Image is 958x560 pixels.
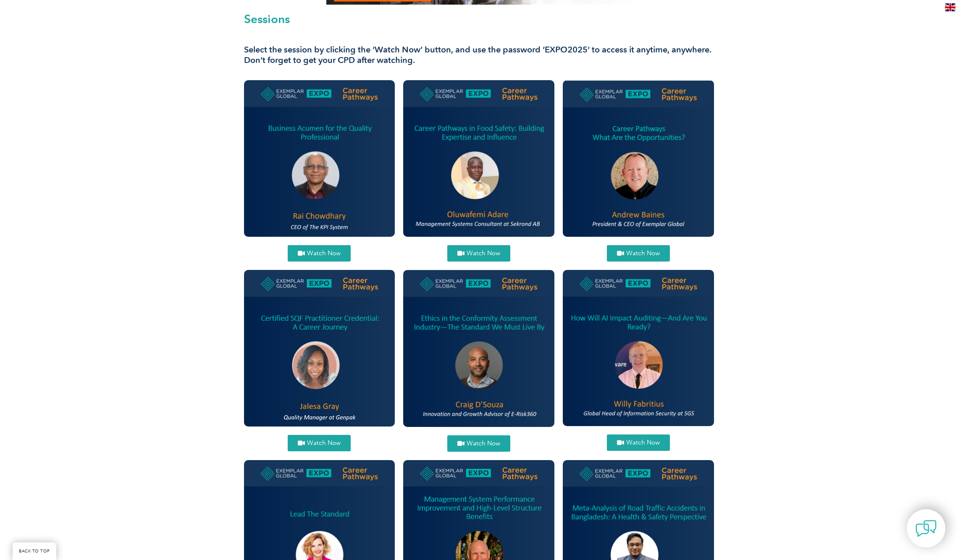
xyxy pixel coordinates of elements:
[626,250,660,256] span: Watch Now
[607,245,670,262] a: Watch Now
[307,250,341,256] span: Watch Now
[244,44,714,65] h3: Select the session by clicking the ‘Watch Now’ button, and use the password ‘EXPO2025’ to access ...
[13,542,56,560] a: BACK TO TOP
[403,270,554,427] img: craig
[307,440,341,446] span: Watch Now
[607,434,670,451] a: Watch Now
[244,13,714,25] h2: Sessions
[467,440,500,447] span: Watch Now
[244,80,395,237] img: Rai
[288,435,351,451] a: Watch Now
[447,435,510,452] a: Watch Now
[244,270,395,426] img: Jelesa SQF
[403,80,554,237] img: Oluwafemi
[288,245,351,262] a: Watch Now
[563,80,714,236] img: andrew
[626,440,660,446] span: Watch Now
[916,518,937,539] img: contact-chat.png
[447,245,510,262] a: Watch Now
[563,270,714,426] img: willy
[467,250,500,256] span: Watch Now
[945,3,955,11] img: en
